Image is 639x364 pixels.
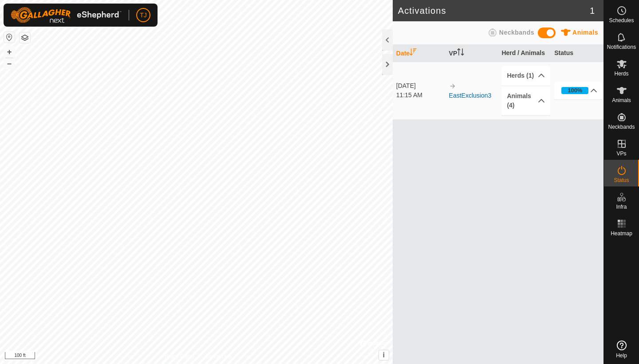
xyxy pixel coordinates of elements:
span: Help [616,353,627,358]
span: Notifications [607,44,636,50]
div: 100% [561,87,588,94]
span: Schedules [609,18,634,23]
span: Herds [614,71,628,76]
p-sorticon: Activate to sort [457,50,464,57]
span: i [383,351,385,359]
p-accordion-header: Herds (1) [501,66,550,86]
span: Animals [572,29,598,36]
button: + [4,47,15,57]
img: Gallagher Logo [11,7,122,23]
a: Contact Us [205,352,231,360]
p-accordion-header: 100% [554,82,603,99]
span: Heatmap [611,231,632,236]
span: Neckbands [499,29,534,36]
img: arrow [449,83,456,90]
span: Infra [616,204,627,210]
p-accordion-header: Animals (4) [501,86,550,115]
a: EastExclusion3 [449,92,492,99]
a: Privacy Policy [161,352,194,360]
span: Animals [612,98,631,103]
th: Date [393,45,446,62]
a: Help [604,337,639,362]
button: i [379,350,389,360]
th: Status [551,45,603,62]
button: – [4,58,15,69]
span: TJ [140,11,147,20]
h2: Activations [398,5,590,16]
div: 100% [568,86,582,95]
span: VPs [616,151,626,156]
th: Herd / Animals [498,45,551,62]
p-sorticon: Activate to sort [410,50,417,57]
span: 1 [590,4,595,17]
button: Reset Map [4,32,15,43]
div: [DATE] [396,81,445,91]
span: Neckbands [608,124,635,130]
button: Map Layers [20,32,30,43]
span: Status [614,178,629,183]
div: 11:15 AM [396,91,445,100]
th: VP [446,45,498,62]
